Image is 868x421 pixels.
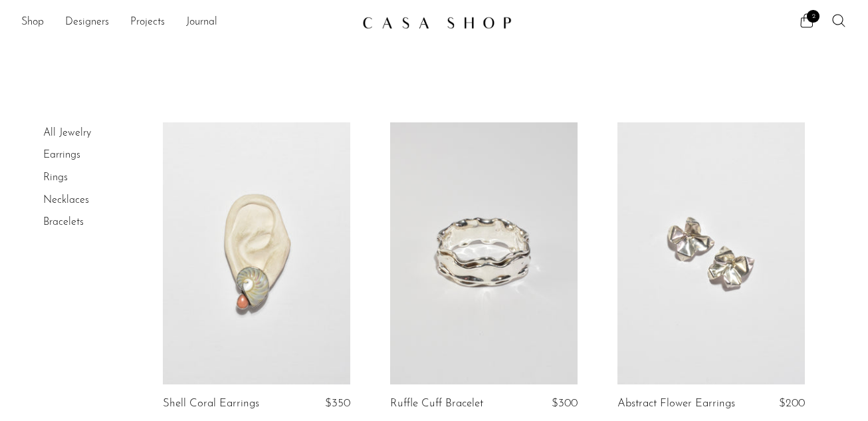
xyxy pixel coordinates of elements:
[779,398,805,409] span: $200
[807,10,819,23] span: 2
[43,150,80,160] a: Earrings
[552,398,578,409] span: $300
[21,11,352,34] ul: NEW HEADER MENU
[43,195,89,206] a: Necklaces
[163,398,259,410] a: Shell Coral Earrings
[325,398,350,409] span: $350
[21,14,44,31] a: Shop
[43,128,91,138] a: All Jewelry
[65,14,109,31] a: Designers
[43,217,84,227] a: Bracelets
[617,398,735,410] a: Abstract Flower Earrings
[43,172,68,183] a: Rings
[390,398,483,410] a: Ruffle Cuff Bracelet
[21,11,352,34] nav: Desktop navigation
[186,14,217,31] a: Journal
[130,14,165,31] a: Projects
